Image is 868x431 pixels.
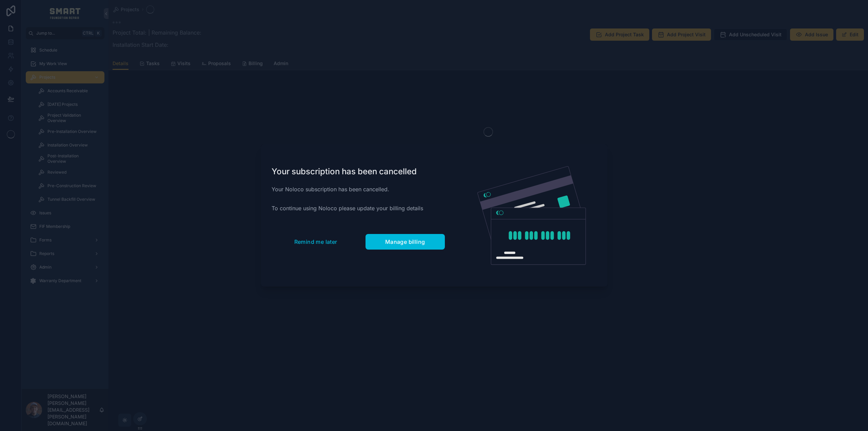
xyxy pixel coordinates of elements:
img: Credit card illustration [477,166,586,265]
span: Manage billing [385,238,425,245]
button: Remind me later [272,234,360,250]
p: Your Noloco subscription has been cancelled. [272,185,445,193]
button: Manage billing [366,234,445,250]
h1: Your subscription has been cancelled [272,166,445,177]
p: To continue using Noloco please update your billing details [272,204,445,212]
span: Remind me later [294,238,337,245]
